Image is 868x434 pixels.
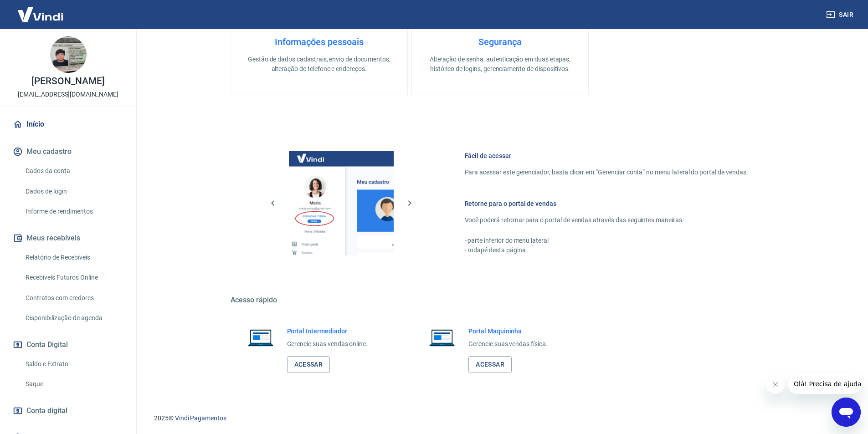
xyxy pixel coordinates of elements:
[5,6,77,14] span: Olá! Precisa de ajuda?
[26,404,67,417] span: Conta digital
[426,55,574,74] p: Alteração de senha, autenticação em duas etapas, histórico de logins, gerenciamento de dispositivos.
[788,374,861,394] iframe: Mensagem da empresa
[22,375,125,393] a: Saque
[468,327,548,336] h6: Portal Maquininha
[22,355,125,373] a: Saldo e Extrato
[287,327,368,336] h6: Portal Intermediador
[246,36,393,47] h4: Informações pessoais
[50,36,87,73] img: 6e61b937-904a-4981-a2f4-9903c7d94729.jpeg
[154,414,846,423] p: 2025 ©
[22,268,125,287] a: Recebíveis Futuros Online
[22,248,125,267] a: Relatório de Recebíveis
[465,168,748,177] p: Para acessar este gerenciador, basta clicar em “Gerenciar conta” no menu lateral do portal de ven...
[18,90,118,99] p: [EMAIL_ADDRESS][DOMAIN_NAME]
[287,356,330,373] a: Acessar
[241,327,280,348] img: Imagem de um notebook aberto
[423,327,461,348] img: Imagem de um notebook aberto
[22,162,125,180] a: Dados da conta
[289,151,394,255] img: Imagem da dashboard mostrando o botão de gerenciar conta na sidebar no lado esquerdo
[31,77,104,86] p: [PERSON_NAME]
[426,36,574,47] h4: Segurança
[465,215,748,225] p: Você poderá retornar para o portal de vendas através das seguintes maneiras:
[11,114,125,134] a: Início
[468,339,548,349] p: Gerencie suas vendas física.
[11,0,70,28] img: Vindi
[465,236,748,245] p: - parte inferior do menu lateral
[287,339,368,349] p: Gerencie suas vendas online.
[22,202,125,221] a: Informe de rendimentos
[246,55,393,74] p: Gestão de dados cadastrais, envio de documentos, alteração de telefone e endereços.
[832,398,861,427] iframe: Botão para abrir a janela de mensagens
[11,142,125,162] button: Meu cadastro
[465,151,748,160] h6: Fácil de acessar
[468,356,512,373] a: Acessar
[465,199,748,208] h6: Retorne para o portal de vendas
[465,245,748,255] p: - rodapé desta página
[175,414,226,422] a: Vindi Pagamentos
[22,289,125,307] a: Contratos com credores
[231,296,770,305] h5: Acesso rápido
[824,6,857,23] button: Sair
[11,335,125,355] button: Conta Digital
[22,182,125,201] a: Dados de login
[766,376,785,394] iframe: Fechar mensagem
[22,309,125,327] a: Disponibilização de agenda
[11,401,125,421] a: Conta digital
[11,228,125,248] button: Meus recebíveis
